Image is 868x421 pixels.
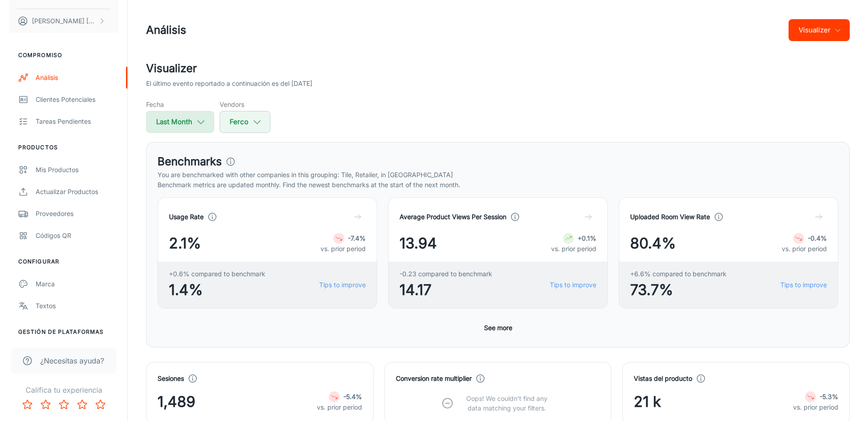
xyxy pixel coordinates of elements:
[158,374,184,384] h4: Sesiones
[36,165,118,175] div: Mis productos
[220,111,270,133] button: Ferco
[634,391,661,413] span: 21 k
[317,402,362,412] p: vs. prior period
[400,269,492,279] span: -0.23 compared to benchmark
[630,279,726,301] span: 73.7%
[158,170,838,180] p: You are benchmarked with other companies in this grouping: Tile, Retailer, in [GEOGRAPHIC_DATA]
[793,402,838,412] p: vs. prior period
[18,395,37,414] button: Rate 1 star
[146,60,850,77] h2: Visualizer
[146,111,214,133] button: Last Month
[40,355,104,366] span: ¿Necesitas ayuda?
[782,244,827,254] p: vs. prior period
[630,269,726,279] span: +6.6% compared to benchmark
[630,212,710,222] h4: Uploaded Room View Rate
[36,209,118,219] div: Proveedores
[32,16,96,26] p: [PERSON_NAME] [PERSON_NAME]
[169,232,201,254] span: 2.1%
[319,280,366,290] a: Tips to improve
[220,100,270,109] h5: Vendors
[780,280,827,290] a: Tips to improve
[343,393,362,400] strong: -5.4%
[348,234,366,242] strong: -7.4%
[321,244,366,254] p: vs. prior period
[91,395,110,414] button: Rate 5 star
[9,9,118,33] button: [PERSON_NAME] [PERSON_NAME]
[146,79,312,89] p: El último evento reportado a continuación es del [DATE]
[400,232,437,254] span: 13.94
[36,116,118,126] div: Tareas pendientes
[158,153,222,170] h3: Benchmarks
[146,22,186,38] h1: Análisis
[808,234,827,242] strong: -0.4%
[55,395,73,414] button: Rate 3 star
[820,393,838,400] strong: -5.3%
[36,279,118,289] div: Marca
[578,234,596,242] strong: +0.1%
[400,212,506,222] h4: Average Product Views Per Session
[36,187,118,197] div: Actualizar productos
[158,180,838,190] p: Benchmark metrics are updated monthly. Find the newest benchmarks at the start of the next month.
[169,279,265,301] span: 1.4%
[7,384,120,395] p: Califica tu experiencia
[634,374,692,384] h4: Vistas del producto
[146,100,214,109] h5: Fecha
[630,232,676,254] span: 80.4%
[169,212,204,222] h4: Usage Rate
[36,73,118,83] div: Análisis
[789,19,850,41] button: Visualizer
[158,391,195,413] span: 1,489
[169,269,265,279] span: +0.6% compared to benchmark
[36,231,118,241] div: Códigos QR
[396,374,472,384] h4: Conversion rate multiplier
[400,279,492,301] span: 14.17
[37,395,55,414] button: Rate 2 star
[551,244,596,254] p: vs. prior period
[480,320,516,336] button: See more
[550,280,596,290] a: Tips to improve
[36,301,118,311] div: Textos
[73,395,91,414] button: Rate 4 star
[36,95,118,105] div: Clientes potenciales
[459,394,554,413] p: Oops! We couldn’t find any data matching your filters.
